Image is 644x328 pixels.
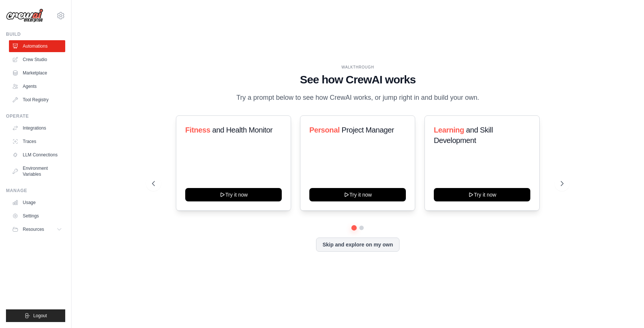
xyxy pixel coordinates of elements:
[6,31,65,37] div: Build
[6,309,65,322] button: Logout
[9,162,65,180] a: Environment Variables
[23,226,44,232] span: Resources
[342,126,394,134] span: Project Manager
[9,94,65,106] a: Tool Registry
[185,188,282,201] button: Try it now
[316,238,399,252] button: Skip and explore on my own
[33,313,47,319] span: Logout
[152,73,563,86] h1: See how CrewAI works
[9,223,65,235] button: Resources
[9,197,65,208] a: Usage
[9,40,65,52] a: Automations
[434,188,530,201] button: Try it now
[434,126,464,134] span: Learning
[9,122,65,134] a: Integrations
[9,80,65,92] a: Agents
[9,210,65,222] a: Settings
[212,126,272,134] span: and Health Monitor
[6,113,65,119] div: Operate
[6,188,65,194] div: Manage
[434,126,493,144] span: and Skill Development
[185,126,210,134] span: Fitness
[152,64,563,70] div: WALKTHROUGH
[9,67,65,79] a: Marketplace
[9,54,65,66] a: Crew Studio
[233,92,483,103] p: Try a prompt below to see how CrewAI works, or jump right in and build your own.
[9,149,65,161] a: LLM Connections
[309,126,340,134] span: Personal
[309,188,406,201] button: Try it now
[6,9,43,23] img: Logo
[9,136,65,147] a: Traces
